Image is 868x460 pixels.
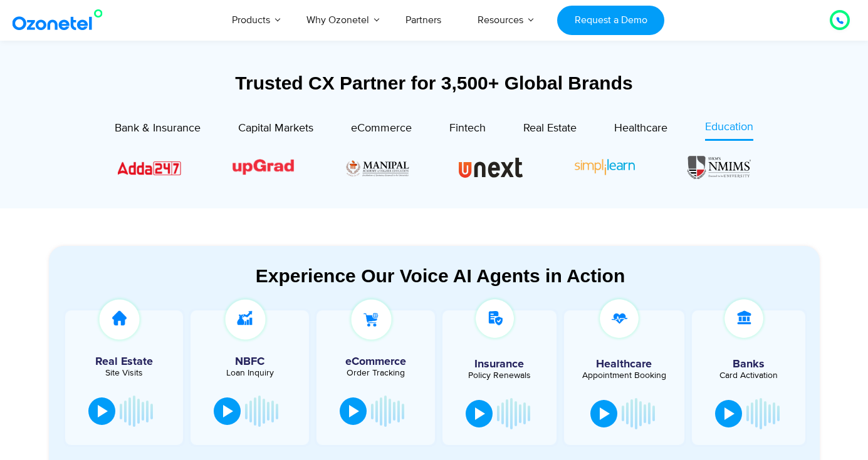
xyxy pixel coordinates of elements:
[351,119,412,141] a: eCommerce
[351,121,412,135] span: eCommerce
[197,369,303,377] div: Loan Inquiry
[49,72,820,94] div: Trusted CX Partner for 3,500+ Global Brands
[197,356,303,367] h5: NBFC
[323,356,429,367] h5: eCommerce
[614,119,667,141] a: Healthcare
[573,371,675,380] div: Appointment Booking
[115,119,201,141] a: Bank & Insurance
[323,369,429,377] div: Order Tracking
[61,265,820,287] div: Experience Our Voice AI Agents in Action
[449,121,486,135] span: Fintech
[557,6,664,35] a: Request a Demo
[523,121,577,135] span: Real Estate
[523,119,577,141] a: Real Estate
[449,371,550,380] div: Policy Renewals
[614,121,667,135] span: Healthcare
[705,120,753,134] span: Education
[449,359,550,370] h5: Insurance
[449,119,486,141] a: Fintech
[698,359,800,370] h5: Banks
[71,356,177,367] h5: Real Estate
[698,371,800,380] div: Card Activation
[71,369,177,377] div: Site Visits
[118,154,751,181] div: Image Carousel
[115,121,201,135] span: Bank & Insurance
[705,119,753,141] a: Education
[573,359,675,370] h5: Healthcare
[238,119,313,141] a: Capital Markets
[238,121,313,135] span: Capital Markets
